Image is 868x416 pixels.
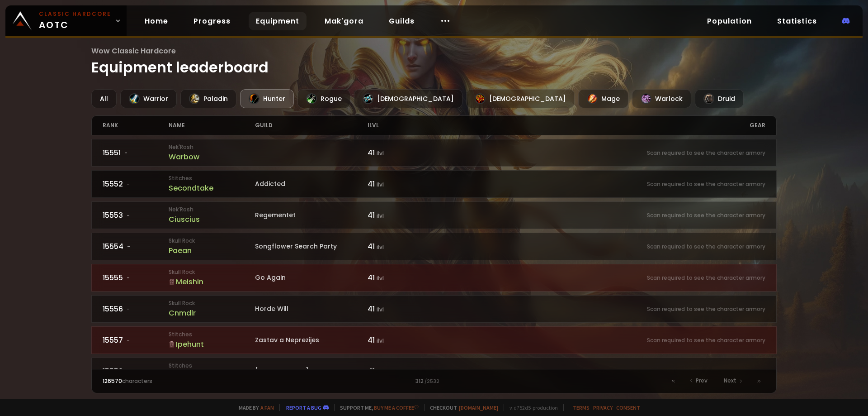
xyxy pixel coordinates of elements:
div: Songflower Search Party [255,242,368,251]
div: 15557 [103,335,169,346]
div: gear [434,116,765,135]
span: Checkout [424,404,498,411]
div: 15556 [103,303,169,315]
small: Scan required to see the character armory [647,336,765,344]
a: a fan [260,404,274,411]
div: 41 [368,272,434,283]
small: ilvl [377,368,384,376]
div: guild [255,116,368,135]
small: Scan required to see the character armory [647,274,765,282]
small: Stitches [169,362,255,370]
a: Population [700,12,759,30]
span: - [127,305,130,313]
div: 15554 [103,241,169,252]
div: Rogue [297,89,350,108]
span: - [127,211,130,220]
div: [PERSON_NAME] [255,367,368,376]
small: Scan required to see the character armory [647,368,765,376]
div: 15553 [103,210,169,221]
span: v. d752d5 - production [504,404,558,411]
div: Paean [169,245,255,256]
div: rank [103,116,169,135]
div: 15552 [103,178,169,190]
a: 15553-Nek'RoshCiusciusRegementet41 ilvlScan required to see the character armory [91,201,777,229]
span: Prev [696,377,708,385]
span: - [127,336,130,344]
small: Stitches [169,330,255,339]
div: Druid [695,89,744,108]
div: 41 [368,241,434,252]
small: Skull Rock [169,268,255,276]
div: Ciuscius [169,214,255,225]
a: [DOMAIN_NAME] [459,404,498,411]
span: Next [724,377,736,385]
small: Skull Rock [169,237,255,245]
span: - [127,180,130,188]
small: Scan required to see the character armory [647,305,765,313]
small: ilvl [377,243,384,251]
small: Nek'Rosh [169,206,255,214]
small: ilvl [377,149,384,157]
a: 15551-Nek'RoshWarbow41 ilvlScan required to see the character armory [91,139,777,167]
div: All [91,89,117,108]
div: 41 [368,303,434,315]
span: - [127,243,130,251]
div: 41 [368,210,434,221]
div: [DEMOGRAPHIC_DATA] [354,89,462,108]
a: Buy me a coffee [374,404,419,411]
a: Classic HardcoreAOTC [5,5,127,36]
small: Classic Hardcore [39,10,111,18]
a: 15558-StitchesTeddina[PERSON_NAME]41 ilvlScan required to see the character armory [91,358,777,385]
small: Stitches [169,174,255,182]
a: 15557-StitchesIpehuntZastav a Neprezijes41 ilvlScan required to see the character armory [91,326,777,354]
div: Paladin [180,89,236,108]
small: ilvl [377,181,384,188]
div: Warrior [120,89,177,108]
a: Mak'gora [317,12,371,30]
a: Home [137,12,175,30]
div: [DEMOGRAPHIC_DATA] [466,89,575,108]
small: / 2532 [425,378,439,385]
span: - [124,149,127,157]
div: Secondtake [169,182,255,194]
div: Addicted [255,179,368,189]
a: 15554-Skull RockPaeanSongflower Search Party41 ilvlScan required to see the character armory [91,233,777,260]
span: Support me, [334,404,419,411]
small: Skull Rock [169,299,255,307]
div: 15551 [103,147,169,158]
small: ilvl [377,306,384,313]
div: 41 [368,178,434,190]
div: Zastav a Neprezijes [255,335,368,345]
div: Mage [578,89,628,108]
small: Scan required to see the character armory [647,149,765,157]
div: 15558 [103,366,169,377]
div: name [169,116,255,135]
div: Regementet [255,210,368,220]
h1: Equipment leaderboard [91,45,777,78]
span: AOTC [39,10,111,32]
span: Wow Classic Hardcore [91,45,777,57]
a: Statistics [770,12,824,30]
div: 41 [368,335,434,346]
a: Terms [573,404,590,411]
div: Hunter [240,89,294,108]
span: 126570 [103,377,122,385]
a: Guilds [382,12,422,30]
small: ilvl [377,337,384,344]
a: Progress [186,12,238,30]
div: Warbow [169,151,255,163]
span: - [127,368,130,376]
small: ilvl [377,274,384,282]
div: Meishin [169,276,255,287]
div: Go Again [255,273,368,282]
small: Scan required to see the character armory [647,180,765,188]
small: Nek'Rosh [169,143,255,151]
a: 15556-Skull RockCnmdlrHorde Will41 ilvlScan required to see the character armory [91,295,777,323]
div: ilvl [368,116,434,135]
div: characters [103,377,269,385]
div: Warlock [632,89,691,108]
div: 41 [368,147,434,158]
a: 15555-Skull RockMeishinGo Again41 ilvlScan required to see the character armory [91,264,777,292]
a: Consent [616,404,640,411]
a: Equipment [249,12,307,30]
